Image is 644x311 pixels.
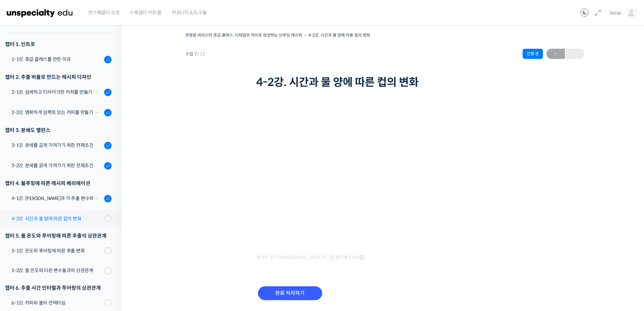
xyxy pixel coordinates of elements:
div: 1-1강. 중급 클래스를 만든 이유 [11,55,102,63]
div: 5-1강. 온도와 푸어링에 따른 추출 변화 [11,247,102,254]
input: 완료 처리하기 [258,286,322,300]
span: 대화 [62,225,70,230]
span: ← [546,49,565,59]
div: 챕터 3. 분쇄도 밸런스 [5,126,112,135]
div: 챕터 5. 물 온도와 푸어링에 따른 추출의 상관관계 [5,231,112,240]
span: lairac [610,10,622,16]
div: 진행 중 [523,49,543,59]
a: ←이전 [546,49,565,59]
a: 4-2강. 시간과 물 양에 따른 컵의 변화 [308,32,370,38]
div: 챕터 2. 추출 비율로 만드는 레시피 디자인 [5,72,112,82]
span: 홈 [21,225,25,230]
h3: 챕터 1. 인트로 [5,40,112,49]
a: 대화 [45,215,87,231]
a: 설정 [87,215,130,231]
div: 4-2강. 시간과 물 양에 따른 컵의 변화 [11,215,102,222]
div: 4-1강. [PERSON_NAME]과 각 추출 변수와의 상관관계 [11,195,102,202]
span: 영상이 끊기[DEMOGRAPHIC_DATA] 여기를 클릭해주세요 [256,255,364,260]
span: / 15 [197,51,205,57]
a: 홈 [2,215,45,231]
div: 챕터 6. 추출 시간 인터벌과 푸어링의 상관관계 [5,283,112,292]
div: 2-2강. 명확하게 임팩트 있는 커피를 만들기 위한 레시피 [11,109,102,116]
div: 5-2강. 물 온도와 다른 변수들과의 상관관계 [11,267,102,274]
h1: 4-2강. 시간과 물 양에 따른 컵의 변화 [256,76,513,89]
div: 챕터 4. 블루밍에 따른 레시피 베리에이션 [5,179,112,188]
div: 3-2강. 분쇄를 굵게 가져가기 위한 전제조건 [11,162,102,169]
a: 정형용 바리스타 중급 클래스: 디테일의 차이로 완성하는 브루잉 레시피 [185,32,302,38]
div: 6-1강. 커피와 물의 컨택타임 [11,299,102,307]
div: 3-1강. 분쇄를 곱게 가져가기 위한 전제조건 [11,141,102,149]
span: 수업 7 [185,52,205,56]
span: 설정 [104,225,113,230]
div: 2-1강. 섬세하고 티라이크한 커피를 만들기 위한 레시피 [11,88,102,96]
